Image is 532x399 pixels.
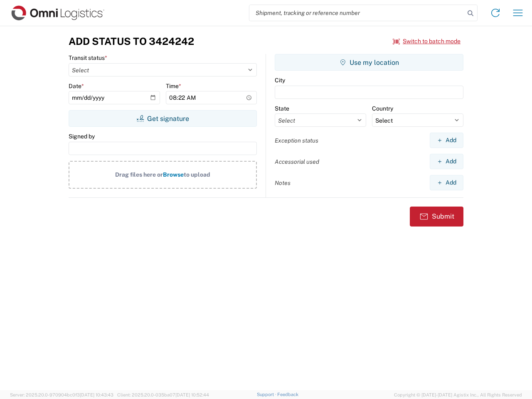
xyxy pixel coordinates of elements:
[69,82,84,90] label: Date
[69,35,194,47] h3: Add Status to 3424242
[69,110,257,127] button: Get signature
[410,207,463,227] button: Submit
[277,392,298,397] a: Feedback
[393,34,461,48] button: Switch to batch mode
[394,391,522,399] span: Copyright © [DATE]-[DATE] Agistix Inc., All Rights Reserved
[80,392,113,397] span: [DATE] 10:43:43
[175,392,209,397] span: [DATE] 10:52:44
[275,54,463,71] button: Use my location
[10,392,113,397] span: Server: 2025.20.0-970904bc0f3
[275,158,319,165] label: Accessorial used
[115,171,163,178] span: Drag files here or
[372,105,393,112] label: Country
[257,392,278,397] a: Support
[275,137,318,144] label: Exception status
[117,392,209,397] span: Client: 2025.20.0-035ba07
[430,154,463,169] button: Add
[275,76,285,84] label: City
[430,175,463,190] button: Add
[430,133,463,148] button: Add
[275,179,291,187] label: Notes
[275,105,289,112] label: State
[69,54,107,62] label: Transit status
[166,82,181,90] label: Time
[184,171,210,178] span: to upload
[249,5,465,21] input: Shipment, tracking or reference number
[69,133,95,140] label: Signed by
[163,171,184,178] span: Browse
